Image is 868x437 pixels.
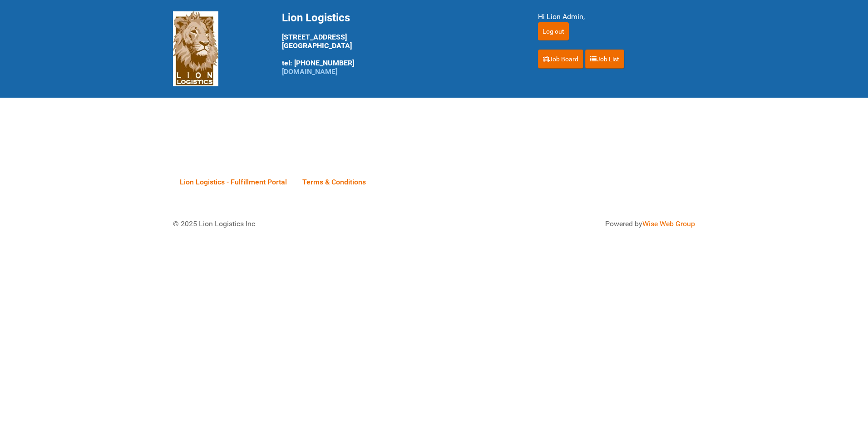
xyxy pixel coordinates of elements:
[282,11,350,24] span: Lion Logistics
[538,22,569,40] input: Log out
[642,219,695,228] a: Wise Web Group
[445,218,695,229] div: Powered by
[173,44,218,53] a: Lion Logistics
[296,168,373,196] a: Terms & Conditions
[180,178,287,186] span: Lion Logistics - Fulfillment Portal
[538,11,695,22] div: Hi Lion Admin,
[538,50,583,69] a: Job Board
[166,212,429,236] div: © 2025 Lion Logistics Inc
[173,168,294,196] a: Lion Logistics - Fulfillment Portal
[302,178,366,186] span: Terms & Conditions
[282,67,337,76] a: [DOMAIN_NAME]
[173,11,218,86] img: Lion Logistics
[585,50,624,69] a: Job List
[282,11,515,76] div: [STREET_ADDRESS] [GEOGRAPHIC_DATA] tel: [PHONE_NUMBER]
